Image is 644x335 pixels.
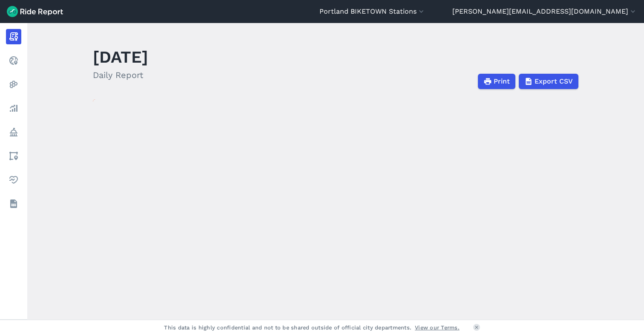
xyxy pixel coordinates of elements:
a: Datasets [6,196,21,211]
a: Policy [6,124,21,140]
span: Print [494,76,510,87]
button: [PERSON_NAME][EMAIL_ADDRESS][DOMAIN_NAME] [452,6,637,17]
a: View our Terms. [415,323,460,332]
span: Export CSV [535,76,573,87]
a: Analyze [6,101,21,116]
a: Heatmaps [6,77,21,92]
button: Portland BIKETOWN Stations [319,6,425,17]
a: Report [6,29,21,44]
a: Areas [6,148,21,164]
h2: Daily Report [93,69,148,81]
a: Realtime [6,53,21,68]
button: Print [478,74,515,89]
h1: [DATE] [93,45,148,69]
button: Export CSV [519,74,578,89]
a: Health [6,172,21,188]
img: Ride Report [7,6,63,17]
